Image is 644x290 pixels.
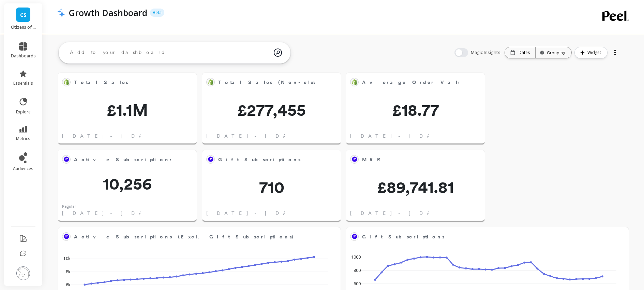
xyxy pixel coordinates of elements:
span: CS [20,11,27,19]
p: Dates [519,50,530,55]
div: Regular [62,204,76,209]
span: Magic Insights [471,49,502,56]
span: explore [16,109,31,115]
span: Total Sales (Non-club) [218,78,315,87]
span: [DATE] - [DATE] [62,133,163,139]
span: £277,455 [202,102,341,118]
img: magic search icon [274,43,282,62]
span: [DATE] - [DATE] [206,133,308,139]
span: Gift Subscriptions [218,155,315,164]
span: Total Sales [74,79,128,86]
span: 710 [202,179,341,195]
p: Citizens of Soil [11,25,36,30]
span: essentials [13,81,33,86]
p: Growth Dashboard [69,7,147,18]
span: £1.1M [58,102,197,118]
span: Widget [587,49,603,56]
span: MRR [362,156,385,163]
button: Widget [574,47,608,58]
img: profile picture [16,266,30,280]
span: Active Subscriptions (Excl. Gift Subscriptions) [74,156,294,163]
span: Average Order Value [362,79,465,86]
span: [DATE] - [DATE] [62,210,163,217]
span: audiences [13,166,33,171]
span: Total Sales (Non-club) [218,79,324,86]
span: Active Subscriptions (Excl. Gift Subscriptions) [74,155,171,164]
span: Gift Subscriptions [218,156,301,163]
img: header icon [57,8,65,17]
span: £89,741.81 [346,179,485,195]
span: dashboards [11,53,36,59]
span: Total Sales [74,78,171,87]
span: Average Order Value [362,78,459,87]
span: metrics [16,136,30,141]
span: MRR [362,155,459,164]
span: Gift Subscriptions [362,232,603,241]
span: Active Subscriptions (Excl. Gift Subscriptions) [74,232,315,241]
span: Gift Subscriptions [362,233,445,240]
span: [DATE] - [DATE] [350,133,451,139]
span: Active Subscriptions (Excl. Gift Subscriptions) [74,233,294,240]
span: £18.77 [346,102,485,118]
span: [DATE] - [DATE] [206,210,308,217]
p: Beta [150,9,164,17]
div: Grouping [542,50,565,56]
span: [DATE] - [DATE] [350,210,451,217]
span: 10,256 [58,176,197,192]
